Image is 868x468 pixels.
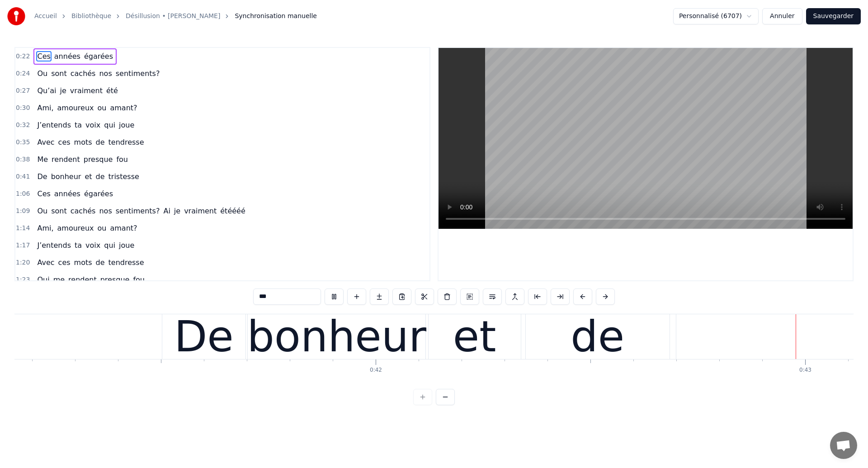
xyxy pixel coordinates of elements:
[115,68,161,79] span: sentiments?
[453,304,496,369] div: et
[34,12,57,21] a: Accueil
[97,103,108,113] span: ou
[36,223,54,233] span: Ami,
[219,206,246,216] span: étéééé
[74,120,83,130] span: ta
[36,120,72,130] span: J’entends
[105,85,119,96] span: été
[53,189,81,199] span: années
[36,154,49,165] span: Me
[57,137,71,147] span: ces
[36,189,51,199] span: Ces
[174,304,234,369] div: De
[132,274,146,285] span: fou
[16,172,30,181] span: 0:41
[16,86,30,95] span: 0:27
[57,223,95,233] span: amoureux
[762,8,802,24] button: Annuler
[118,120,135,130] span: joue
[36,240,72,251] span: J’entends
[108,137,145,147] span: tendresse
[162,206,171,216] span: Ai
[67,274,98,285] span: rendent
[16,52,30,61] span: 0:22
[98,206,113,216] span: nos
[36,257,55,268] span: Avec
[108,171,140,182] span: tristesse
[85,120,101,130] span: voix
[83,51,114,61] span: égarées
[103,240,116,251] span: qui
[235,12,317,21] span: Synchronisation manuelle
[806,8,861,24] button: Sauvegarder
[247,304,427,369] div: bonheur
[16,104,30,113] span: 0:30
[16,69,30,78] span: 0:24
[73,137,93,147] span: mots
[99,274,131,285] span: presque
[36,171,48,182] span: De
[97,223,108,233] span: ou
[36,103,54,113] span: Ami,
[109,223,138,233] span: amant?
[16,189,30,199] span: 1:06
[36,85,57,96] span: Qu’ai
[115,154,129,165] span: fou
[16,155,30,164] span: 0:38
[74,240,83,251] span: ta
[16,241,30,250] span: 1:17
[36,137,55,147] span: Avec
[95,137,106,147] span: de
[51,154,81,165] span: rendent
[799,367,811,374] div: 0:43
[103,120,116,130] span: qui
[73,257,93,268] span: mots
[50,68,68,79] span: sont
[183,206,217,216] span: vraiment
[36,51,51,61] span: Ces
[126,12,220,21] a: Désillusion • [PERSON_NAME]
[84,171,93,182] span: et
[50,171,82,182] span: bonheur
[118,240,135,251] span: joue
[50,206,68,216] span: sont
[115,206,161,216] span: sentiments?
[16,275,30,284] span: 1:23
[70,68,97,79] span: cachés
[108,257,145,268] span: tendresse
[59,85,67,96] span: je
[83,189,114,199] span: égarées
[16,207,30,216] span: 1:09
[95,257,106,268] span: de
[36,274,50,285] span: Qui
[109,103,138,113] span: amant?
[57,103,95,113] span: amoureux
[16,121,30,130] span: 0:32
[71,12,111,21] a: Bibliothèque
[36,68,48,79] span: Ou
[85,240,101,251] span: voix
[571,304,624,369] div: de
[16,258,30,267] span: 1:20
[83,154,114,165] span: presque
[34,12,317,21] nav: breadcrumb
[36,206,48,216] span: Ou
[7,7,25,25] img: youka
[52,274,66,285] span: me
[98,68,113,79] span: nos
[70,206,97,216] span: cachés
[830,432,857,459] div: Ouvrir le chat
[53,51,81,61] span: années
[16,138,30,147] span: 0:35
[95,171,106,182] span: de
[370,367,382,374] div: 0:42
[69,85,104,96] span: vraiment
[16,224,30,233] span: 1:14
[57,257,71,268] span: ces
[173,206,181,216] span: je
